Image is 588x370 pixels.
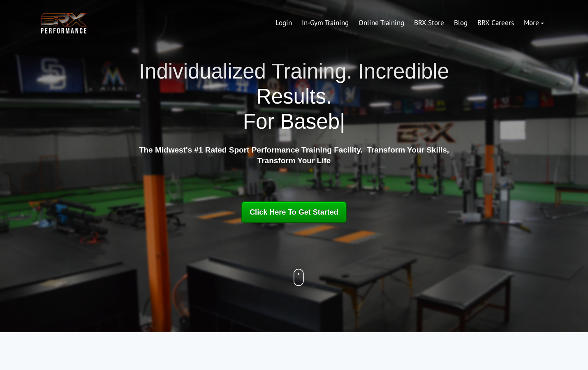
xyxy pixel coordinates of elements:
[354,13,409,33] a: Online Training
[271,13,297,33] a: Login
[297,13,354,33] a: In-Gym Training
[136,59,452,134] h1: Individualized Training. Incredible Results.
[243,110,340,133] span: For Baseb
[250,208,338,216] span: Click Here To Get Started
[139,146,449,165] strong: The Midwest's #1 Rated Sport Performance Training Facility. Transform Your Skills, Transform Your...
[39,11,88,36] img: BRX Transparent Logo-2
[449,13,472,33] a: Blog
[519,13,549,33] a: More
[472,13,519,33] a: BRX Careers
[340,110,345,133] span: |
[409,13,449,33] a: BRX Store
[271,13,549,33] div: Navigation Menu
[241,201,347,223] a: Click Here To Get Started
